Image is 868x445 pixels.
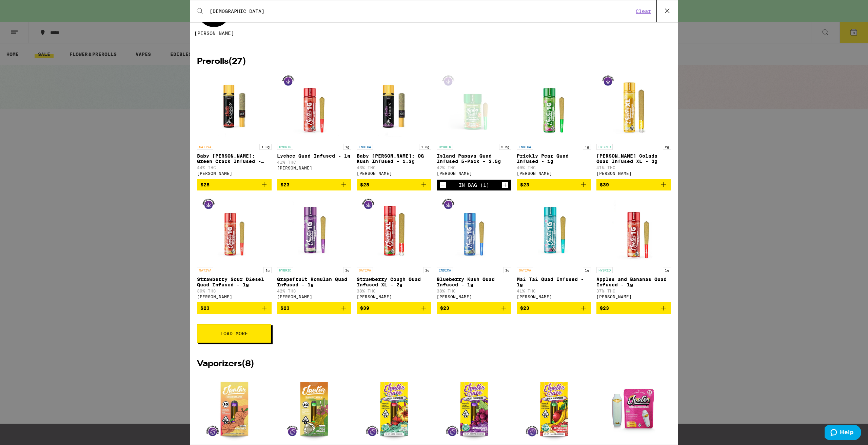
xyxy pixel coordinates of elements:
div: [PERSON_NAME] [437,295,511,299]
p: [PERSON_NAME] Colada Quad Infused XL - 2g [596,153,671,164]
img: Jeeter - Jeeter Juice: Maui Wowie - 1g [360,375,428,443]
a: Open page for Strawberry Cough Quad Infused XL - 2g from Jeeter [357,196,431,302]
img: Jeeter - Gelato AIO - 1g [600,375,668,443]
span: $39 [360,305,369,311]
img: Jeeter - Prickly Pear Quad Infused - 1g [520,73,588,140]
p: 2.5g [499,144,511,150]
img: Jeeter - Lychee Quad Infused - 1g [280,73,348,140]
div: [PERSON_NAME] [357,295,431,299]
p: 1g [663,267,671,273]
div: [PERSON_NAME] [277,295,352,299]
button: Add to bag [517,179,591,190]
p: Strawberry Cough Quad Infused XL - 2g [357,277,431,287]
p: 1g [343,144,351,150]
div: [PERSON_NAME] [517,171,591,176]
span: $23 [520,305,529,311]
img: Jeeter - Baby Cannon: Green Crack Infused - 1.3g [200,73,268,140]
span: [PERSON_NAME] [194,31,234,36]
p: Strawberry Sour Diesel Quad Infused - 1g [197,277,272,287]
span: $28 [360,182,369,187]
h2: Prerolls ( 27 ) [197,58,671,66]
p: 43% THC [357,165,431,170]
a: Open page for Island Papaya Quad Infused 5-Pack - 2.5g from Jeeter [437,73,511,180]
p: Blueberry Kush Quad Infused - 1g [437,277,511,287]
button: Add to bag [197,302,272,314]
p: 1g [583,144,591,150]
img: Jeeter - Jeeter Juice: Apples & Bananas - 1g [520,375,588,443]
button: Add to bag [517,302,591,314]
p: Grapefruit Romulan Quad Infused - 1g [277,277,352,287]
p: 1g [583,267,591,273]
img: Jeeter - Baby Cannon: OG Kush Infused - 1.3g [360,73,428,140]
div: [PERSON_NAME] [357,171,431,176]
a: Open page for Strawberry Sour Diesel Quad Infused - 1g from Jeeter [197,196,272,302]
p: 41% THC [277,160,352,164]
p: 40% THC [517,165,591,170]
button: Add to bag [197,179,272,190]
p: 37% THC [596,289,671,293]
div: [PERSON_NAME] [197,171,272,176]
img: Jeeter - Strawberry Cough Quad Infused XL - 2g [360,196,428,264]
img: Jeeter - Jeeter Juice: Peaches - 1g [200,375,268,443]
iframe: Opens a widget where you can find more information [825,425,861,442]
div: [PERSON_NAME] [197,295,272,299]
a: Open page for Apples and Bananas Quad Infused - 1g from Jeeter [596,196,671,302]
p: HYBRID [596,144,613,150]
p: SATIVA [197,144,213,150]
p: HYBRID [277,144,293,150]
p: 1g [343,267,351,273]
button: Clear [634,8,653,14]
a: Open page for Lychee Quad Infused - 1g from Jeeter [277,73,352,179]
p: Mai Tai Quad Infused - 1g [517,277,591,287]
span: $23 [440,305,449,311]
p: 38% THC [357,289,431,293]
span: Load More [220,331,248,336]
button: Load More [197,324,271,343]
a: Open page for Baby Cannon: OG Kush Infused - 1.3g from Jeeter [357,73,431,179]
p: Baby [PERSON_NAME]: OG Kush Infused - 1.3g [357,153,431,164]
img: Jeeter - Mai Tai Quad Infused - 1g [520,196,588,264]
p: 1.3g [419,144,431,150]
button: Add to bag [277,302,352,314]
img: Jeeter - Piña Colada Quad Infused XL - 2g [600,73,668,140]
p: INDICA [437,267,453,273]
p: HYBRID [437,144,453,150]
span: $23 [600,305,609,311]
p: Island Papaya Quad Infused 5-Pack - 2.5g [437,153,511,164]
p: 39% THC [197,289,272,293]
button: Add to bag [277,179,352,190]
p: 2g [663,144,671,150]
p: 1.3g [259,144,272,150]
img: Jeeter - Grapefruit Romulan Quad Infused - 1g [280,196,348,264]
div: [PERSON_NAME] [277,166,352,170]
img: Jeeter - Strawberry Sour Diesel Quad Infused - 1g [200,196,268,264]
p: 2g [423,267,431,273]
button: Add to bag [596,302,671,314]
p: 42% THC [437,165,511,170]
p: HYBRID [596,267,613,273]
p: Lychee Quad Infused - 1g [277,153,352,159]
p: Baby [PERSON_NAME]: Green Crack Infused - 1.3g [197,153,272,164]
span: $23 [280,305,290,311]
p: 1g [503,267,511,273]
div: [PERSON_NAME] [596,171,671,176]
input: Search for products & categories [209,8,634,14]
h2: Vaporizers ( 8 ) [197,360,671,368]
img: Jeeter - Jeeter Juice: Granddaddy Purp - 1g [440,375,508,443]
span: $23 [520,182,529,187]
p: SATIVA [517,267,533,273]
p: 1g [263,267,272,273]
a: Open page for Baby Cannon: Green Crack Infused - 1.3g from Jeeter [197,73,272,179]
p: INDICA [357,144,373,150]
div: [PERSON_NAME] [596,295,671,299]
a: Open page for Piña Colada Quad Infused XL - 2g from Jeeter [596,73,671,179]
p: 42% THC [277,289,352,293]
img: Jeeter - Apples and Bananas Quad Infused - 1g [600,196,668,264]
a: Open page for Mai Tai Quad Infused - 1g from Jeeter [517,196,591,302]
div: [PERSON_NAME] [517,295,591,299]
span: $39 [600,182,609,187]
p: Prickly Pear Quad Infused - 1g [517,153,591,164]
a: Open page for Blueberry Kush Quad Infused - 1g from Jeeter [437,196,511,302]
img: Jeeter - Blueberry Kush Quad Infused - 1g [440,196,508,264]
p: 44% THC [197,165,272,170]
